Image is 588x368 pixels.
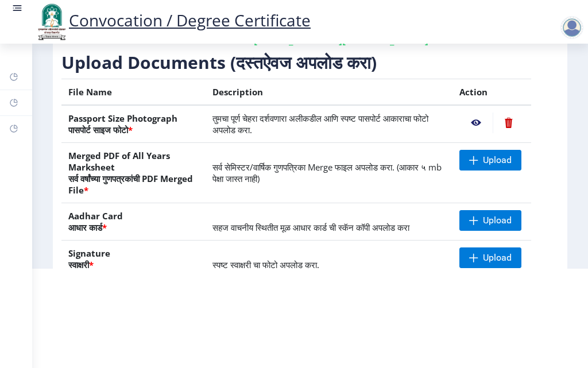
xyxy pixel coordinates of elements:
th: Aadhar Card आधार कार्ड [61,203,206,241]
th: Action [452,79,531,106]
nb-action: Delete File [493,113,524,133]
th: Passport Size Photograph पासपोर्ट साइज फोटो [61,105,206,143]
h3: Upload Documents (दस्तऐवज अपलोड करा) [61,51,559,74]
span: Upload [483,252,512,264]
span: सर्व सेमिस्टर/वार्षिक गुणपत्रिका Merge फाइल अपलोड करा. (आकार ५ mb पेक्षा जास्त नाही) [212,161,442,184]
span: स्पष्ट स्वाक्षरी चा फोटो अपलोड करा. [212,259,319,270]
span: Upload [483,154,512,166]
span: Upload [483,215,512,226]
td: तुमचा पूर्ण चेहरा दर्शवणारा अलीकडील आणि स्पष्ट पासपोर्ट आकाराचा फोटो अपलोड करा. [206,105,452,143]
th: File Name [61,79,206,106]
a: Convocation / Degree Certificate [34,9,311,31]
span: सहज वाचनीय स्थितीत मूळ आधार कार्ड ची स्कॅन कॉपी अपलोड करा [212,222,409,233]
th: Signature स्वाक्षरी [61,241,206,278]
th: Description [206,79,452,106]
th: Merged PDF of All Years Marksheet सर्व वर्षांच्या गुणपत्रकांची PDF Merged File [61,143,206,203]
img: logo [34,2,69,41]
nb-action: View File [459,113,493,133]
